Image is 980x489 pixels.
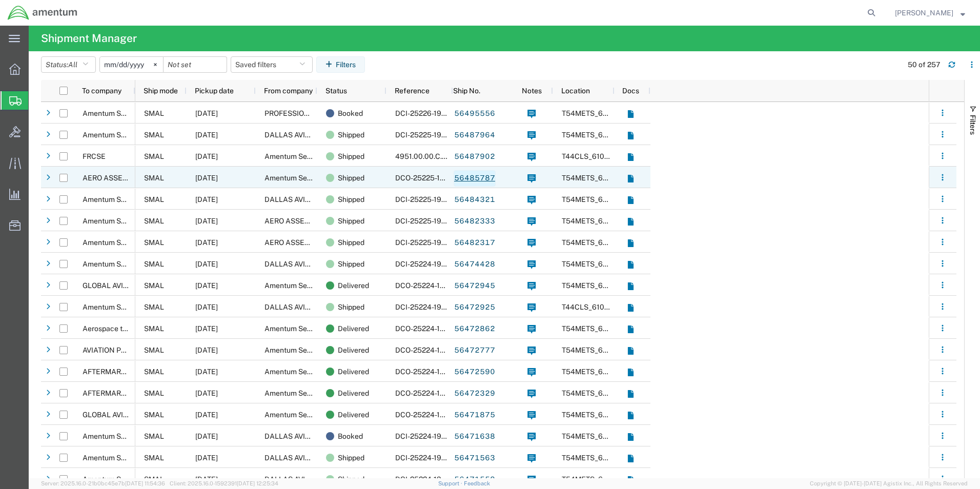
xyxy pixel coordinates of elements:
span: Amentum Services, Inc. [83,217,159,225]
h4: Shipment Manager [41,26,137,51]
span: [DATE] 12:25:34 [237,480,278,486]
span: Delivered [338,382,369,404]
a: 56471875 [454,407,496,423]
span: DCI-25225-199411 [395,131,457,139]
span: Amentum Services, Inc. [83,109,159,117]
span: Amentum Services, Inc. [83,195,159,203]
span: DALLAS AVIATION INC [264,195,341,203]
span: Amentum Services, Inc. [264,411,341,419]
span: Amentum Services, Inc. [264,324,341,333]
span: Shipped [338,210,364,232]
span: DCI-25225-199378 [395,195,459,203]
a: 56472777 [454,342,496,359]
span: AVIATION PLUS INC [83,346,149,354]
span: DALLAS AVIATION INC [264,260,341,268]
span: 08/13/2025 [195,238,218,247]
span: T54METS_6100 - NAS Corpus Christi [562,454,709,462]
span: T54METS_6100 - NAS Corpus Christi [562,389,709,397]
span: SMAL [144,109,164,117]
span: Ship mode [144,87,178,95]
span: Ship No. [453,87,480,95]
a: 56495556 [454,106,496,122]
span: Reference [395,87,430,95]
span: AFTERMARKET RECEIVING [83,389,175,397]
span: T54METS_6100 - NAS Corpus Christi [562,432,709,440]
span: Amentum Services, Inc. [264,152,341,160]
span: 08/13/2025 [195,131,218,139]
span: SMAL [144,389,164,397]
a: 56472945 [454,278,496,294]
span: SMAL [144,131,164,139]
span: SMAL [144,174,164,182]
input: Not set [100,57,163,72]
span: Amentum Services, Inc. [264,389,341,397]
span: DCO-25224-166721 [395,368,460,376]
span: DCI-25224-199307 [395,454,459,462]
span: T44CLS_6100 - NAS Corpus Christi [562,152,703,160]
span: Pickup date [195,87,234,95]
span: SMAL [144,303,164,311]
span: Client: 2025.16.0-1592391 [170,480,278,486]
span: SMAL [144,195,164,203]
span: Booked [338,425,363,447]
span: T54METS_6100 - NAS Corpus Christi [562,324,709,333]
span: Status [325,87,347,95]
span: Amentum Services, Inc. [83,131,159,139]
span: Shipped [338,232,364,253]
span: Delivered [338,318,369,339]
img: logo [7,5,78,21]
span: Amentum Services, Inc. [83,432,159,440]
span: Shipped [338,124,364,146]
span: DCI-25225-199362 [395,217,459,225]
span: Amentum Services, Inc. [83,303,159,311]
span: AERO ASSETS LLC [264,217,328,225]
span: SMAL [144,346,164,354]
span: GLOBAL AVIATION HELICOPTER LLC [83,411,206,419]
span: Shipped [338,146,364,167]
span: 08/12/2025 [195,475,218,483]
span: Amentum Services, Inc. [83,238,159,247]
span: SMAL [144,368,164,376]
button: Status:All [41,56,96,73]
a: 56482333 [454,213,496,230]
a: 56474428 [454,256,496,273]
span: 08/12/2025 [195,281,218,290]
span: 08/12/2025 [195,432,218,440]
span: 08/14/2025 [195,109,218,117]
span: T54METS_6100 - NAS Corpus Christi [562,131,709,139]
a: 56472590 [454,364,496,380]
span: DALLAS AVIATION INC [264,454,341,462]
a: 56471638 [454,429,496,445]
span: Copyright © [DATE]-[DATE] Agistix Inc., All Rights Reserved [810,479,968,488]
span: 08/13/2025 [195,217,218,225]
span: Shipped [338,189,364,210]
span: [DATE] 11:54:36 [125,480,165,486]
span: DCI-25224-199334 [395,303,460,311]
span: PROFESSIONAL AVIATION ASSOCIATES INC [264,109,413,117]
span: All [68,60,77,69]
span: Shipped [338,167,364,189]
span: T54METS_6100 - NAS Corpus Christi [562,281,709,290]
a: 56485787 [454,170,496,187]
a: 56484321 [454,192,496,208]
span: Delivered [338,275,369,296]
span: DCI-25224-199345 [395,260,460,268]
span: DCO-25224-166727 [395,281,461,290]
span: Amentum Services, Inc. [264,368,341,376]
span: AERO ASSETS LLC [264,238,328,247]
span: Amentum Services, Inc. [264,281,341,290]
input: Not set [164,57,227,72]
span: 08/12/2025 [195,303,218,311]
span: DCO-25224-166726 [395,324,462,333]
span: SMAL [144,152,164,160]
span: 08/12/2025 [195,260,218,268]
a: 56487964 [454,127,496,144]
span: DALLAS AVIATION INC [264,131,341,139]
span: From company [264,87,313,95]
span: 08/12/2025 [195,389,218,397]
span: T44CLS_6100 - NAS Corpus Christi [562,303,703,311]
span: 08/13/2025 [195,195,218,203]
button: Saved filters [231,56,313,73]
span: T54METS_6100 - NAS Corpus Christi [562,475,709,483]
span: DALLAS AVIATION INC [264,303,341,311]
